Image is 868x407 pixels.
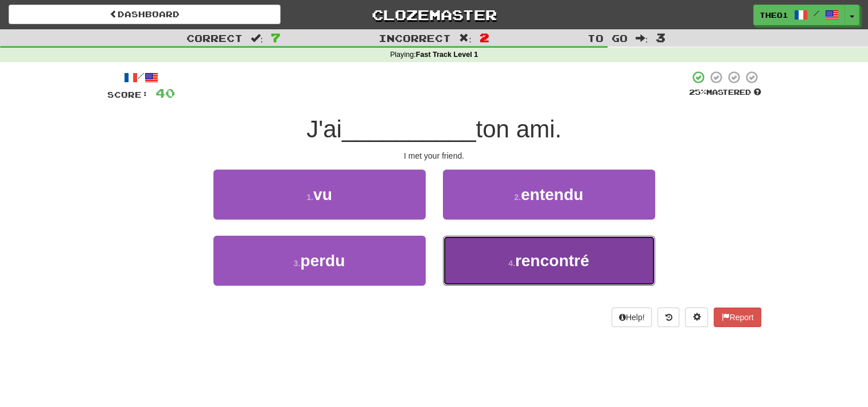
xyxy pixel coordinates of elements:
small: 4 . [508,259,515,268]
span: entendu [521,186,583,203]
span: vu [313,186,332,203]
span: 25 % [689,87,706,97]
span: __________ [342,116,476,143]
span: 3 [656,30,665,44]
small: 2 . [514,193,521,202]
span: 40 [155,86,175,100]
button: 3.perdu [213,236,426,286]
span: rencontré [515,252,589,270]
a: Clozemaster [298,5,570,25]
span: : [459,33,472,43]
div: Mastered [689,87,761,98]
span: To go [587,32,628,44]
button: 1.vu [213,170,426,220]
span: 7 [271,30,281,44]
span: ton ami. [476,116,561,143]
span: 2 [480,30,489,44]
span: J'ai [306,116,342,143]
button: 2.entendu [443,170,655,220]
div: I met your friend. [107,150,761,162]
span: : [636,33,648,43]
button: 4.rencontré [443,236,655,286]
div: / [107,70,175,85]
button: Round history (alt+y) [657,308,679,327]
span: Correct [186,32,243,44]
span: : [251,33,263,43]
button: Help! [612,308,652,327]
span: Score: [107,90,149,99]
button: Report [714,308,761,327]
span: / [813,9,819,17]
strong: Fast Track Level 1 [416,51,478,59]
a: Dashboard [9,5,281,24]
small: 1 . [306,193,313,202]
a: Theo1 / [753,5,845,25]
span: Theo1 [760,10,788,20]
small: 3 . [294,259,301,268]
span: Incorrect [379,32,451,44]
span: perdu [300,252,345,270]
